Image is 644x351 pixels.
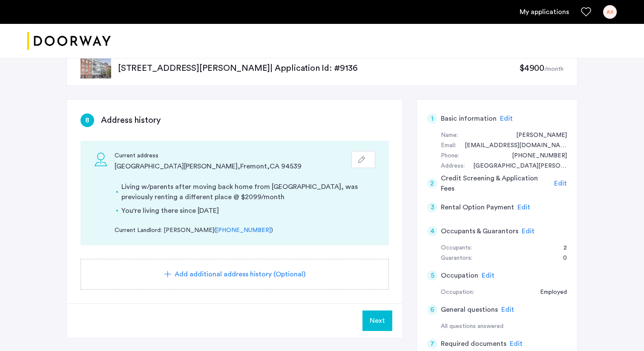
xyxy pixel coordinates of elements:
div: 7 [427,339,437,349]
a: My application [520,7,569,17]
div: andxu282@gmail.com [456,141,567,151]
h5: Credit Screening & Application Fees [441,173,551,194]
h5: General questions [441,305,498,315]
span: Edit [554,180,567,187]
h5: Rental Option Payment [441,202,514,212]
span: Edit [500,115,513,122]
div: 8 [80,113,94,127]
div: 6 [427,305,437,315]
span: Edit [517,204,530,211]
div: Current Landlord: [PERSON_NAME] ( ) [115,226,375,235]
div: Address: [441,161,465,171]
h5: Basic information [441,113,497,124]
button: Next [362,310,392,331]
div: Phone: [441,151,459,161]
span: Add additional address history (Optional) [175,269,305,279]
div: 4 [427,226,437,236]
div: 2 [555,243,567,253]
div: Email: [441,141,456,151]
a: Cazamio logo [27,25,111,57]
sub: /month [544,66,563,72]
div: [GEOGRAPHIC_DATA][PERSON_NAME] , Fremont , CA 94539 [115,161,350,171]
div: Current address [115,151,350,161]
h3: Address history [101,114,161,126]
h5: Occupation [441,270,478,281]
div: 42245 Camino Santa Barbara [465,161,567,171]
li: Living w/parents after moving back home from [GEOGRAPHIC_DATA], was previously renting a differen... [121,182,375,202]
span: Edit [501,306,514,313]
li: You're living there since [DATE] [121,206,375,216]
a: [PHONE_NUMBER] [216,226,271,235]
a: Favorites [581,7,591,17]
span: Edit [522,228,535,235]
div: Andrew Xu [508,131,567,141]
div: 1 [427,113,437,124]
div: 0 [555,253,567,264]
div: 3 [427,202,437,212]
div: Occupants: [441,243,472,253]
h5: Occupants & Guarantors [441,226,518,236]
div: Occupation: [441,287,474,298]
div: AX [603,5,617,19]
button: button [351,151,375,168]
div: All questions answered [441,322,567,332]
span: $4900 [519,64,544,73]
div: 5 [427,270,437,281]
h5: Required documents [441,339,506,349]
span: Edit [482,272,494,279]
div: Employed [532,287,567,298]
div: Guarantors: [441,253,472,264]
p: [STREET_ADDRESS][PERSON_NAME] | Application Id: #9136 [118,62,519,74]
div: Name: [441,131,458,141]
span: Next [370,316,385,326]
img: logo [27,25,111,57]
span: Edit [510,340,523,347]
img: apartment [80,58,111,78]
div: 2 [427,178,437,189]
div: +15105792386 [503,151,567,161]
